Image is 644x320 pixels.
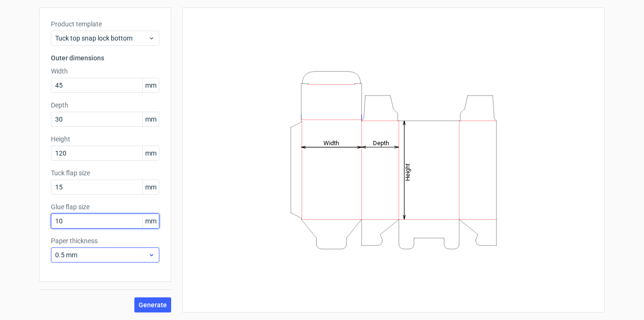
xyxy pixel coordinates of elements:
tspan: Depth [373,139,389,146]
span: mm [142,214,159,228]
h3: Outer dimensions [51,53,159,63]
label: Glue flap size [51,202,159,212]
span: mm [142,78,159,92]
span: 0.5 mm [55,250,148,260]
label: Height [51,134,159,144]
label: Width [51,66,159,76]
tspan: Width [323,139,339,146]
span: mm [142,180,159,194]
span: mm [142,112,159,126]
button: Generate [134,297,171,312]
label: Depth [51,100,159,110]
label: Product template [51,19,159,29]
label: Tuck flap size [51,168,159,178]
span: Generate [139,302,167,308]
label: Paper thickness [51,236,159,246]
span: mm [142,146,159,160]
tspan: Height [404,163,411,181]
span: Tuck top snap lock bottom [55,33,148,43]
